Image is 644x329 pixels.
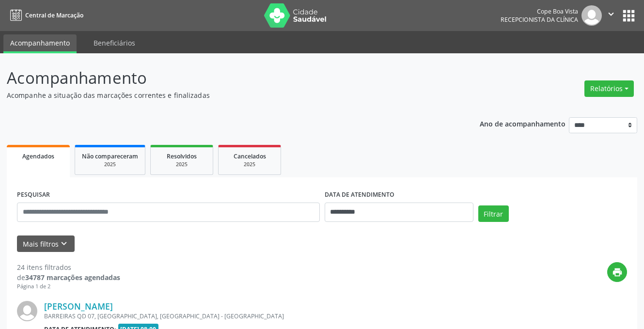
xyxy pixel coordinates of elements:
[602,5,620,26] button: 
[17,188,50,203] label: PESQUISAR
[17,235,75,252] button: Mais filtroskeyboard_arrow_down
[25,273,120,282] strong: 34787 marcações agendadas
[157,161,206,168] div: 2025
[167,152,197,160] span: Resolvidos
[17,262,120,272] div: 24 itens filtrados
[22,152,54,160] span: Agendados
[44,301,113,312] a: [PERSON_NAME]
[325,188,394,203] label: DATA DE ATENDIMENTO
[225,161,274,168] div: 2025
[25,11,83,19] span: Central de Marcação
[17,282,120,291] div: Página 1 de 2
[584,80,634,97] button: Relatórios
[606,9,616,19] i: 
[82,161,138,168] div: 2025
[501,16,578,24] span: Recepcionista da clínica
[7,90,448,100] p: Acompanhe a situação das marcações correntes e finalizadas
[59,238,69,249] i: keyboard_arrow_down
[612,267,623,278] i: print
[581,5,602,26] img: img
[607,262,627,282] button: print
[44,312,482,320] div: BARREIRAS QD 07, [GEOGRAPHIC_DATA], [GEOGRAPHIC_DATA] - [GEOGRAPHIC_DATA]
[7,7,83,23] a: Central de Marcação
[234,152,266,160] span: Cancelados
[620,7,637,24] button: apps
[87,34,142,51] a: Beneficiários
[501,7,578,16] div: Cope Boa Vista
[82,152,138,160] span: Não compareceram
[17,272,120,282] div: de
[7,66,448,90] p: Acompanhamento
[478,205,509,222] button: Filtrar
[3,34,77,53] a: Acompanhamento
[480,117,565,129] p: Ano de acompanhamento
[17,301,37,321] img: img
